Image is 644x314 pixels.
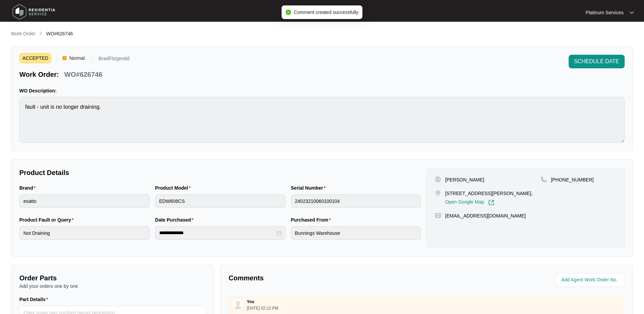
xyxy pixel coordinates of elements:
img: chevron-right [38,31,43,36]
span: SCHEDULE DATE [574,57,619,66]
p: Product Details [19,168,421,177]
p: [EMAIL_ADDRESS][DOMAIN_NAME] [445,212,526,219]
p: [DATE] 02:12 PM [247,306,278,310]
p: BradFitzgerald [98,56,129,63]
p: Comments [228,273,422,283]
img: user.svg [233,299,243,310]
input: Brand [19,194,150,208]
a: Work Order [10,30,37,38]
p: You [247,299,254,304]
input: Product Fault or Query [19,226,150,240]
p: [STREET_ADDRESS][PERSON_NAME], [445,190,533,197]
a: Open Google Map [445,199,494,206]
img: Link-External [488,199,494,206]
p: Platinum Services [586,9,624,16]
label: Brand [19,185,38,191]
label: Serial Number [291,185,328,191]
label: Product Fault or Query [19,216,76,223]
img: user-pin [435,176,441,182]
textarea: fault - unit is no longer draining. [19,97,625,143]
label: Date Purchased [155,216,196,223]
p: Order Parts [19,273,206,283]
span: check-circle [286,10,291,15]
img: map-pin [435,190,441,196]
button: SCHEDULE DATE [569,55,625,68]
input: Add Agent Work Order No. [561,276,621,284]
label: Purchased From [291,216,334,223]
p: Add your orders one by one [19,283,206,290]
span: WO#626746 [46,31,73,36]
label: Part Details [19,296,51,303]
p: WO#626746 [64,70,102,79]
img: dropdown arrow [630,11,634,14]
img: Vercel Logo [62,56,67,60]
span: Normal [67,53,87,63]
p: [PHONE_NUMBER] [551,176,594,183]
input: Product Model [155,194,286,208]
img: map-pin [435,212,441,219]
p: WO Description: [19,87,625,94]
label: Product Model [155,185,194,191]
p: Work Order [11,30,35,37]
p: Work Order: [19,70,59,79]
input: Date Purchased [159,229,275,237]
img: map-pin [541,176,547,182]
img: residentia service logo [10,2,58,22]
span: ACCEPTED [19,53,51,63]
input: Purchased From [291,226,421,240]
input: Serial Number [291,194,421,208]
p: [PERSON_NAME] [445,176,484,183]
span: Comment created successfully [294,10,358,15]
